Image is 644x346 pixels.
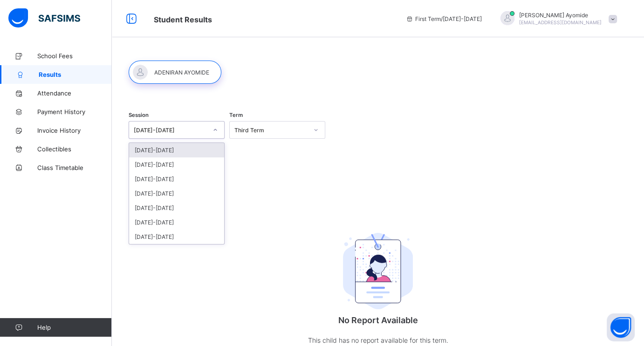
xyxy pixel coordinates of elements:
span: [EMAIL_ADDRESS][DOMAIN_NAME] [519,20,602,25]
span: Payment History [37,108,112,115]
span: Student Results [154,15,212,24]
p: This child has no report available for this term. [285,334,471,346]
div: [DATE]-[DATE] [129,172,224,186]
p: No Report Available [285,315,471,325]
div: [DATE]-[DATE] [129,201,224,215]
div: [DATE]-[DATE] [129,230,224,244]
span: Collectibles [37,145,112,153]
div: [DATE]-[DATE] [129,215,224,230]
span: [PERSON_NAME] Ayomide [519,12,602,19]
div: Third Term [234,127,308,134]
span: Results [39,71,112,78]
span: session/term information [406,15,482,22]
div: [DATE]-[DATE] [129,186,224,201]
div: [DATE]-[DATE] [129,157,224,172]
span: Attendance [37,89,112,97]
div: [DATE]-[DATE] [134,127,207,134]
span: Term [229,112,243,118]
span: Class Timetable [37,164,112,171]
img: safsims [8,8,80,28]
button: Open asap [607,313,635,341]
div: [DATE]-[DATE] [129,143,224,157]
span: School Fees [37,52,112,60]
div: AdeniranAyomide [491,11,622,27]
span: Invoice History [37,127,112,134]
span: Session [129,112,149,118]
span: Help [37,324,111,331]
img: student.207b5acb3037b72b59086e8b1a17b1d0.svg [343,233,413,309]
